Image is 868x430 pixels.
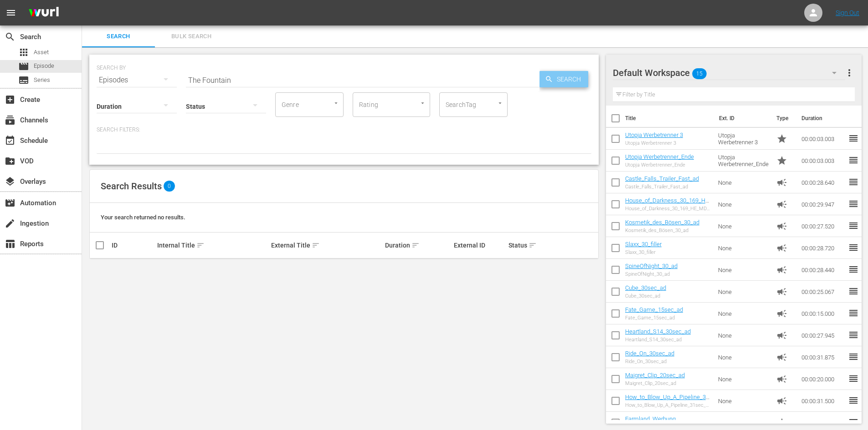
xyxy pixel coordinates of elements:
div: Kosmetik_des_Bösen_30_ad [625,228,699,233]
span: menu [5,7,16,18]
td: 00:00:20.000 [798,368,848,390]
span: reorder [848,395,859,406]
span: 15 [692,64,707,83]
a: Slaxx_30_filler [625,241,662,248]
span: reorder [848,264,859,275]
span: Overlays [5,176,15,187]
span: Bulk Search [160,31,222,42]
span: Reports [5,238,15,249]
span: Ad [776,286,787,297]
span: Automation [5,197,15,208]
td: 00:00:29.947 [798,193,848,215]
div: ID [112,242,154,249]
img: ans4CAIJ8jUAAAAAAAAAAAAAAAAAAAAAAAAgQb4GAAAAAAAAAAAAAAAAAAAAAAAAJMjXAAAAAAAAAAAAAAAAAAAAAAAAgAT5G... [22,2,66,24]
span: Your search returned no results. [101,214,185,221]
p: Search Filters: [97,126,591,134]
th: Ext. ID [714,106,771,131]
span: Series [18,75,29,86]
span: Episode [34,61,54,71]
div: Castle_Falls_Trailer_Fast_ad [625,184,699,190]
td: None [714,368,773,390]
div: SpineOfNight_30_ad [625,271,678,277]
span: Channels [5,115,15,126]
td: None [714,259,773,281]
td: Utopja Werbetrenner_Ende [714,150,773,172]
td: 00:00:31.500 [798,390,848,412]
td: 00:00:15.000 [798,303,848,324]
div: External ID [454,242,506,249]
div: House_of_Darkness_30_169_HE_MD_Ad [625,206,711,212]
span: reorder [848,351,859,362]
a: Kosmetik_des_Bösen_30_ad [625,219,699,226]
td: None [714,303,773,324]
span: sort [529,241,537,249]
span: reorder [848,329,859,340]
span: reorder [848,242,859,253]
th: Duration [796,106,851,131]
div: Internal Title [157,240,268,251]
a: Maigret_Clip_20sec_ad [625,372,685,379]
div: Slaxx_30_filler [625,249,662,255]
td: None [714,172,773,193]
td: None [714,215,773,237]
span: Ad [776,264,787,275]
a: Heartland_S14_30sec_ad [625,328,691,335]
button: Search [539,71,588,87]
div: How_to_Blow_Up_A_Pipeline_31sec_ad [625,402,711,408]
span: reorder [848,286,859,297]
th: Type [771,106,796,131]
span: Ad [776,395,787,406]
th: Title [625,106,714,131]
button: Open [418,99,427,107]
span: reorder [848,177,859,187]
td: None [714,193,773,215]
span: Ad [776,221,787,232]
span: Promo [776,417,787,428]
span: Create [5,94,15,105]
span: reorder [848,155,859,166]
span: reorder [848,133,859,144]
td: Utopja Werbetrenner 3 [714,128,773,150]
span: Schedule [5,135,15,146]
span: Ad [776,177,787,188]
span: Series [34,76,50,85]
span: Ad [776,199,787,210]
span: reorder [848,373,859,384]
div: Default Workspace [613,60,845,86]
td: 00:00:28.720 [798,237,848,259]
td: None [714,281,773,303]
button: more_vert [844,62,855,84]
a: Ride_On_30sec_ad [625,350,674,357]
span: Ad [776,330,787,341]
a: Farmland_Werbung [625,415,676,422]
span: sort [312,241,320,249]
div: Maigret_Clip_20sec_ad [625,380,685,386]
div: Utopja Werbetrenner 3 [625,140,683,146]
a: Castle_Falls_Trailer_Fast_ad [625,175,699,182]
span: Ad [776,352,787,363]
td: 00:00:25.067 [798,281,848,303]
span: Asset [18,47,29,58]
span: Search [87,31,149,42]
div: Fate_Game_15sec_ad [625,315,683,321]
div: Episodes [97,67,177,93]
span: Ingestion [5,218,15,229]
td: 00:00:27.520 [798,215,848,237]
div: Status [508,240,551,251]
td: None [714,390,773,412]
td: 00:00:03.003 [798,150,848,172]
a: Fate_Game_15sec_ad [625,306,683,313]
a: How_to_Blow_Up_A_Pipeline_31sec_ad [625,394,709,407]
span: Search [5,31,15,42]
a: Utopja Werbetrenner 3 [625,132,683,138]
span: Promo [776,133,787,144]
button: Open [496,99,504,107]
span: sort [196,241,205,249]
span: sort [411,241,420,249]
div: Heartland_S14_30sec_ad [625,337,691,343]
span: reorder [848,198,859,209]
span: reorder [848,417,859,428]
a: Sign Out [836,9,859,16]
td: None [714,237,773,259]
span: VOD [5,156,15,167]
